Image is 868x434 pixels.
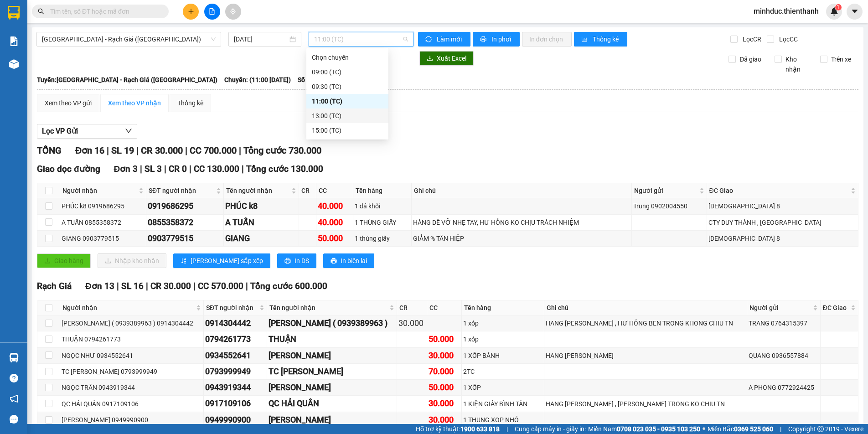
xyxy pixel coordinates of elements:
span: Lọc CR [739,34,763,44]
span: | [239,145,241,156]
div: 0855358372 [148,216,222,229]
td: 0919686295 [146,198,224,214]
div: A TUẤN 0855358372 [62,217,145,227]
span: Người nhận [62,303,194,313]
td: 0914304442 [204,315,267,331]
div: 0917109106 [205,397,265,410]
div: PHÚC k8 0919686295 [62,201,145,211]
div: Trung 0902004550 [633,201,705,211]
span: Đơn 13 [85,281,114,291]
span: Tổng cước 730.000 [243,145,321,156]
span: Tên người nhận [226,186,290,196]
div: 0943919344 [205,381,265,394]
span: Chuyến: (11:00 [DATE]) [224,75,291,85]
div: 1 xốp [463,318,542,328]
td: NGỌC TRÂN [267,380,397,396]
div: 30.000 [429,349,460,362]
span: copyright [817,426,824,432]
span: In biên lai [341,256,367,266]
div: QC HẢI QUÂN [269,397,395,410]
span: ĐC Giao [709,186,849,196]
img: logo-vxr [8,6,20,20]
td: PHÚC k8 [224,198,300,214]
div: [PERSON_NAME] ( 0939389963 ) [269,317,395,330]
div: 1 XỐP BÁNH [463,351,542,361]
span: CR 30.000 [141,145,183,156]
sup: 1 [835,4,842,10]
div: 40.000 [318,216,351,229]
span: | [136,145,139,156]
span: CC 700.000 [190,145,237,156]
button: syncLàm mới [418,32,470,46]
span: Lọc CC [775,34,799,44]
div: 0793999949 [205,365,265,378]
td: TC KIM CHI [267,364,397,380]
strong: 1900 633 818 [460,425,500,433]
span: Đã giao [736,54,765,64]
button: sort-ascending[PERSON_NAME] sắp xếp [173,253,270,268]
div: 13:00 (TC) [312,111,383,121]
button: downloadNhập kho nhận [98,253,166,268]
td: KIM OANH ( 0939389963 ) [267,315,397,331]
button: caret-down [847,4,863,20]
span: | [185,145,187,156]
span: 1 [837,4,840,10]
span: plus [188,8,194,15]
td: 0934552641 [204,348,267,364]
span: TỔNG [37,145,62,156]
td: A TUẤN [224,215,300,231]
div: TC [PERSON_NAME] 0793999949 [62,367,202,377]
img: icon-new-feature [830,7,838,15]
div: Xem theo VP gửi [45,98,92,108]
div: TRANG 0764315397 [749,318,819,328]
div: 30.000 [429,397,460,410]
div: [PERSON_NAME] [269,349,395,362]
div: HANG [PERSON_NAME] [546,351,745,361]
span: printer [284,258,291,265]
span: SL 3 [145,164,162,174]
td: NGỌC NHƯ [267,348,397,364]
div: QC HẢI QUÂN 0917109106 [62,399,202,409]
span: minhduc.thienthanh [746,5,826,17]
span: [PERSON_NAME] sắp xếp [191,256,263,266]
div: HANG [PERSON_NAME] , [PERSON_NAME] TRONG KO CHIU TN [546,399,745,409]
div: GIANG 0903779515 [62,233,145,243]
div: A PHONG 0772924425 [749,382,819,393]
span: | [140,164,142,174]
button: aim [225,4,241,20]
span: | [189,164,191,174]
div: Chọn chuyến [306,50,388,65]
span: CC 130.000 [194,164,239,174]
input: Tìm tên, số ĐT hoặc mã đơn [50,6,158,16]
span: sync [425,36,433,43]
div: GIẢM % TÂN HIỆP [413,233,630,243]
button: file-add [204,4,220,20]
span: Số xe: [298,75,315,85]
div: 1 THÙNG GIẤY [355,217,410,227]
div: [DEMOGRAPHIC_DATA] 8 [708,233,857,243]
th: CR [397,300,427,315]
div: 0914304442 [205,317,265,330]
span: aim [230,8,236,15]
span: | [117,281,119,291]
button: printerIn biên lai [323,253,374,268]
div: GIANG [225,232,298,245]
div: 09:30 (TC) [312,82,383,92]
div: [PERSON_NAME] [269,381,395,394]
span: Đơn 3 [114,164,138,174]
span: Miền Nam [588,424,700,434]
div: 70.000 [429,365,460,378]
span: Kho nhận [782,54,813,74]
div: Xem theo VP nhận [108,98,161,108]
div: PHÚC k8 [225,200,298,212]
span: down [125,127,132,134]
div: [PERSON_NAME] ( 0939389963 ) 0914304442 [62,318,202,328]
span: In DS [294,256,309,266]
span: SL 19 [111,145,134,156]
div: 0934552641 [205,349,265,362]
div: NGỌC TRÂN 0943919344 [62,382,202,393]
span: | [506,424,508,434]
td: 0793999949 [204,364,267,380]
td: 0943919344 [204,380,267,396]
span: sort-ascending [181,258,187,265]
